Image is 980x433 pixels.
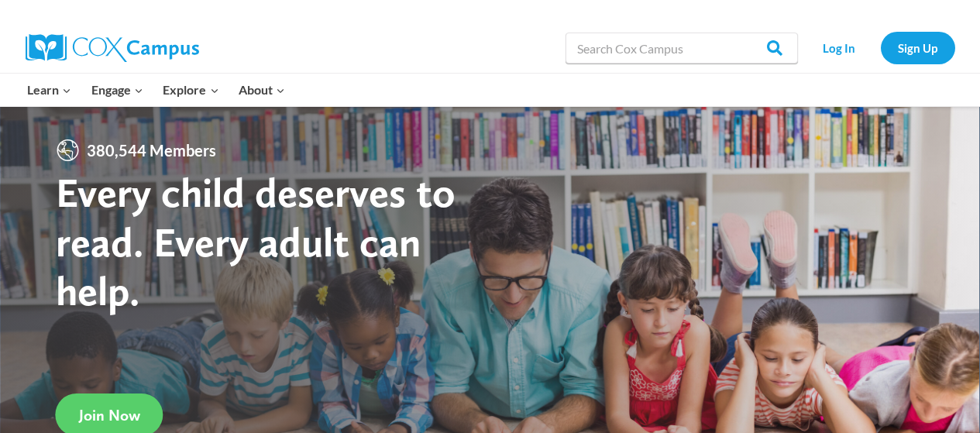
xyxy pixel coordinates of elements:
a: Log In [806,32,873,64]
span: 380,544 Members [81,138,222,163]
span: Join Now [79,406,140,424]
input: Search Cox Campus [566,33,798,64]
nav: Secondary Navigation [806,32,955,64]
span: Engage [91,80,143,100]
strong: Every child deserves to read. Every adult can help. [56,167,456,315]
a: Sign Up [881,32,955,64]
span: Learn [27,80,71,100]
img: Cox Campus [26,34,199,62]
nav: Primary Navigation [18,74,295,106]
span: Explore [163,80,218,100]
span: About [239,80,285,100]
